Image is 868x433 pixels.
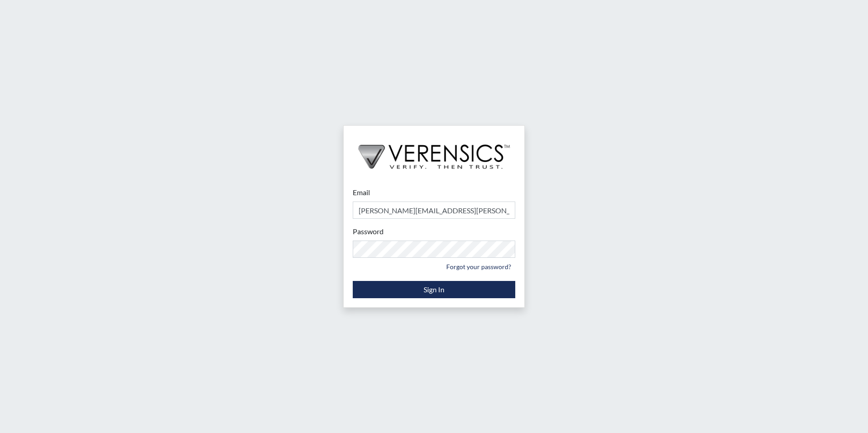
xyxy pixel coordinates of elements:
label: Password [353,226,384,237]
a: Forgot your password? [442,260,515,274]
input: Email [353,202,515,219]
label: Email [353,187,370,198]
button: Sign In [353,281,515,298]
img: logo-wide-black.2aad4157.png [344,126,524,178]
